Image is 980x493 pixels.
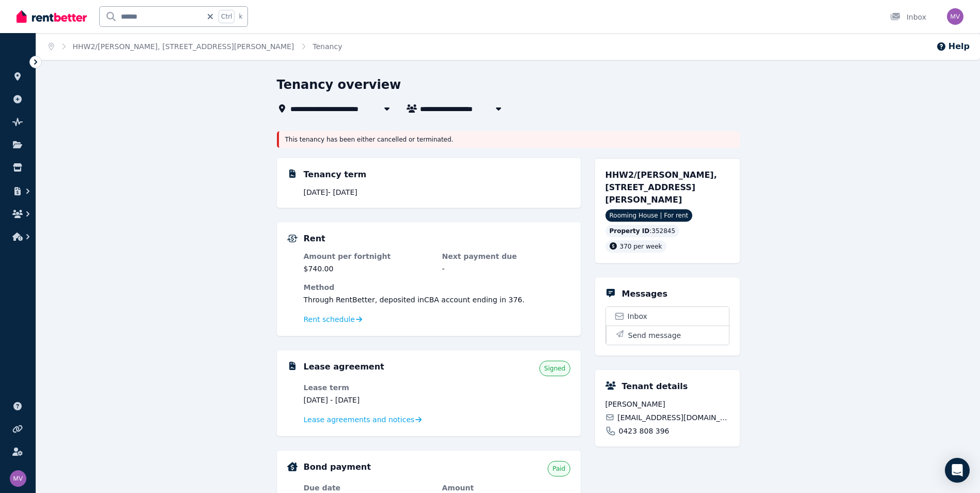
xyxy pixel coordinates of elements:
[304,264,432,274] dd: $740.00
[617,412,729,423] span: [EMAIL_ADDRESS][DOMAIN_NAME]
[552,465,565,473] span: Paid
[945,458,970,483] div: Open Intercom Messenger
[304,414,415,425] span: Lease agreements and notices
[622,380,688,393] h5: Tenant details
[304,282,570,292] dt: Method
[620,243,662,250] span: 370 per week
[605,225,680,237] div: : 352845
[610,227,650,235] span: Property ID
[304,461,371,473] h5: Bond payment
[219,10,235,23] span: Ctrl
[304,296,525,304] span: Through RentBetter , deposited in CBA account ending in 376 .
[605,170,717,205] span: HHW2/[PERSON_NAME], [STREET_ADDRESS][PERSON_NAME]
[605,399,729,409] span: [PERSON_NAME]
[605,209,693,222] span: Rooming House | For rent
[622,288,667,300] h5: Messages
[277,76,401,93] h1: Tenancy overview
[73,42,294,51] a: HHW2/[PERSON_NAME], [STREET_ADDRESS][PERSON_NAME]
[277,131,740,148] div: This tenancy has been either cancelled or terminated.
[287,462,298,471] img: Bond Details
[304,314,355,325] span: Rent schedule
[10,470,26,487] img: Marisa Vecchio
[304,414,422,425] a: Lease agreements and notices
[544,364,565,373] span: Signed
[947,8,963,25] img: Marisa Vecchio
[606,326,729,345] button: Send message
[304,382,432,393] dt: Lease term
[17,9,87,24] img: RentBetter
[628,311,647,321] span: Inbox
[304,168,367,181] h5: Tenancy term
[628,330,681,341] span: Send message
[936,40,970,53] button: Help
[304,314,363,325] a: Rent schedule
[239,12,242,21] span: k
[36,33,354,60] nav: Breadcrumb
[304,483,432,493] dt: Due date
[304,187,570,197] p: [DATE] - [DATE]
[442,264,570,274] dd: -
[313,41,342,52] span: Tenancy
[619,426,670,436] span: 0423 808 396
[442,483,570,493] dt: Amount
[442,251,570,261] dt: Next payment due
[606,307,729,326] a: Inbox
[304,361,384,373] h5: Lease agreement
[304,233,325,245] h5: Rent
[287,235,298,242] img: Rental Payments
[304,395,432,405] dd: [DATE] - [DATE]
[890,12,926,22] div: Inbox
[304,251,432,261] dt: Amount per fortnight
